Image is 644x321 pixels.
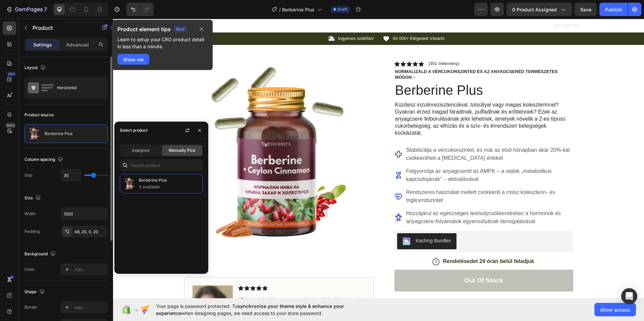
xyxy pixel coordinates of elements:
[44,5,47,13] p: 7
[61,208,107,220] input: Auto
[293,127,459,143] p: Stabilizálja a vércukorszintet, és már az első hónapban akár 20%-kal csökkentheti a [MEDICAL_DATA...
[351,258,390,266] div: Out of stock
[45,131,72,136] p: Berberine Plus
[281,62,460,81] h1: Berberine Plus
[156,303,344,316] span: synchronize your theme style & enhance your experience
[330,239,421,246] p: Rendelésedet 24 órán belül feladjuk
[74,229,106,235] div: 48, 20, 0, 20
[33,41,52,48] p: Settings
[156,303,370,317] span: Your page is password protected. To when designing pages, we need access to your store password.
[282,83,460,118] p: Küzdesz inzulinrezisztenciával, túlsúllyal vagy magas koleszterinnel? Gyakran érzed magad fáradtn...
[139,184,200,190] p: 0 available
[594,303,636,316] button: Allow access
[279,6,281,13] span: /
[282,50,460,62] p: Normalizáld a vércukorszinted és az anyagcseréd természetes módon –
[621,288,637,304] div: Open Intercom Messenger
[600,306,630,313] span: Allow access
[120,159,203,171] input: Search in Settings & Advanced
[3,3,50,16] button: 7
[24,194,42,203] div: Size
[123,177,136,190] img: collections
[303,218,338,226] div: Kaching Bundles
[512,6,557,13] span: 0 product assigned
[506,3,572,16] button: 0 product assigned
[599,3,628,16] button: Publish
[24,287,46,297] div: Shape
[24,266,35,272] div: Color
[24,172,32,178] div: Gap
[61,169,81,181] input: Auto
[293,170,459,186] p: Rendszeres használat mellett csökkenti a rossz koleszterin- és trigliceridszintet
[6,71,16,77] div: 450
[5,123,16,128] div: Beta
[293,191,459,207] p: Hozzájárul az egészséges testsúlycsökkentéshez a hormonok és anyagcsere-folyamatok egyensúlyának ...
[66,41,89,48] p: Advanced
[293,148,459,165] p: Felgyorsítja az anyagcserét az AMPK – a sejtek „metabolikus kapcsolójának” – aktiválásával
[74,267,106,273] div: Add...
[74,305,106,311] div: Add...
[24,155,64,164] div: Column spacing
[284,214,343,231] button: Kaching Bundles
[605,6,622,13] div: Publish
[289,218,298,227] img: KachingBundles.png
[24,250,57,259] div: Background
[575,3,597,16] button: Save
[281,251,460,273] button: Out of stock
[57,80,98,95] div: Horizontal
[24,229,40,235] div: Padding
[139,177,200,184] p: Berberine Plus
[113,19,644,298] iframe: Design area
[24,63,47,72] div: Layout
[282,6,315,13] span: Berberine Plus
[580,7,591,12] span: Save
[126,3,154,16] div: Undo/Redo
[28,127,41,140] img: product feature img
[120,127,148,133] div: Select product
[33,24,90,32] p: Product
[24,304,38,310] div: Border
[337,6,347,12] span: Draft
[169,147,196,153] span: Manually Pick
[132,147,149,153] span: Assigned
[24,211,36,217] div: Width
[24,112,54,118] div: Product source
[316,42,346,48] p: (351 Vélemény)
